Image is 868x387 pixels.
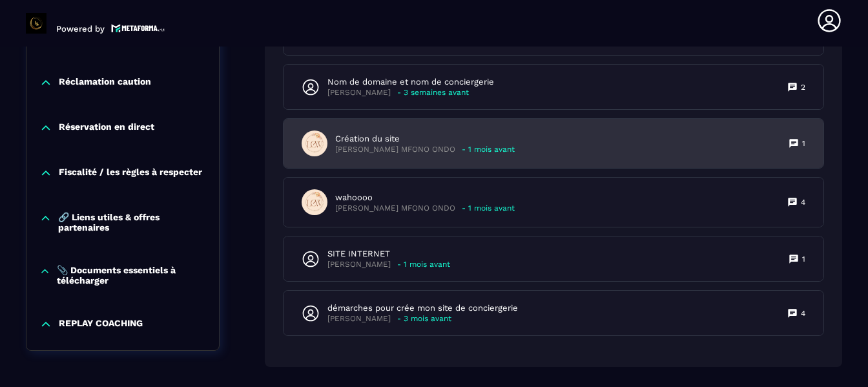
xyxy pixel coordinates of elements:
p: 4 [801,197,805,207]
p: 1 [802,254,805,264]
p: [PERSON_NAME] MFONO ONDO [335,204,455,213]
p: Powered by [56,24,105,34]
p: [PERSON_NAME] [327,260,391,269]
img: logo-branding [26,13,46,34]
p: Création du site [335,133,515,145]
p: Fiscalité / les règles à respecter [59,167,202,180]
p: 2 [801,82,805,92]
p: 🔗 Liens utiles & offres partenaires [58,212,206,233]
p: - 1 mois avant [462,145,515,154]
p: 4 [801,308,805,319]
p: - 3 mois avant [397,314,451,324]
p: Réservation en direct [59,121,154,134]
p: - 1 mois avant [462,204,515,213]
p: SITE INTERNET [327,248,450,260]
p: [PERSON_NAME] MFONO ONDO [335,145,455,154]
p: [PERSON_NAME] [327,314,391,324]
p: REPLAY COACHING [59,318,143,331]
p: [PERSON_NAME] [327,88,391,98]
p: Réclamation caution [59,76,151,89]
p: 1 [802,138,805,149]
p: démarches pour crée mon site de conciergerie [327,302,518,314]
p: Nom de domaine et nom de conciergerie [327,76,494,88]
img: logo [111,23,165,34]
p: 📎 Documents essentiels à télécharger [57,265,206,286]
p: - 3 semaines avant [397,88,469,98]
p: wahoooo [335,192,515,204]
p: - 1 mois avant [397,260,450,269]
